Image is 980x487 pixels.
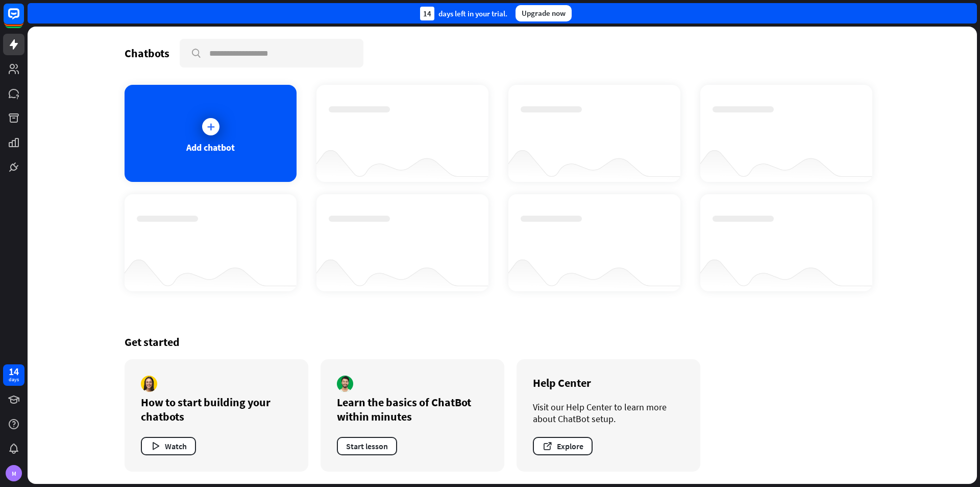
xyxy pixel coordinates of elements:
[125,46,169,60] div: Chatbots
[533,401,684,425] div: Visit our Help Center to learn more about ChatBot setup.
[125,335,880,349] div: Get started
[9,367,19,376] div: 14
[3,364,24,386] a: 14 days
[337,437,397,455] button: Start lesson
[516,5,572,21] div: Upgrade now
[533,437,593,455] button: Explore
[337,376,353,392] img: author
[141,437,196,455] button: Watch
[141,395,292,424] div: How to start building your chatbots
[8,4,39,35] button: Open LiveChat chat widget
[186,142,235,153] div: Add chatbot
[141,376,157,392] img: author
[6,465,22,481] div: M
[533,376,684,390] div: Help Center
[420,7,434,20] div: 14
[337,395,488,424] div: Learn the basics of ChatBot within minutes
[9,376,19,383] div: days
[420,7,507,20] div: days left in your trial.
